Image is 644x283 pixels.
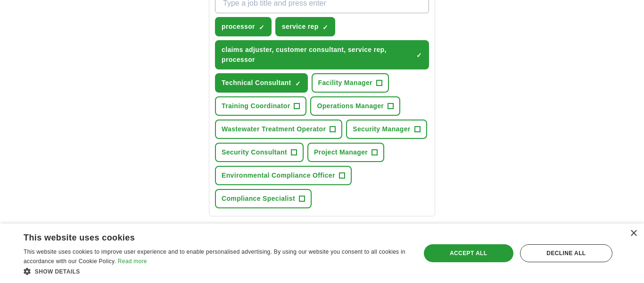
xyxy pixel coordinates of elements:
[215,96,306,116] button: Training Coordinator
[222,101,290,111] span: Training Coordinator
[118,258,147,265] a: Read more, opens a new window
[222,78,291,88] span: Technical Consultant
[346,120,427,139] button: Security Manager
[353,124,410,134] span: Security Manager
[222,194,295,204] span: Compliance Specialist
[520,244,612,262] div: Decline all
[24,229,385,243] div: This website uses cookies
[630,230,637,237] div: Close
[275,17,335,36] button: service rep✓
[215,17,272,36] button: processor✓
[222,22,255,32] span: processor
[215,189,312,208] button: Compliance Specialist
[215,143,304,162] button: Security Consultant
[35,268,80,275] span: Show details
[222,171,335,180] span: Environmental Compliance Officer
[318,78,372,88] span: Facility Manager
[259,24,264,31] span: ✓
[424,244,513,262] div: Accept all
[215,40,429,69] button: claims adjuster, customer consultant, service rep, processor✓
[322,24,328,31] span: ✓
[314,147,368,157] span: Project Manager
[24,249,405,265] span: This website uses cookies to improve user experience and to enable personalised advertising. By u...
[24,266,408,276] div: Show details
[222,45,413,65] span: claims adjuster, customer consultant, service rep, processor
[215,166,352,185] button: Environmental Compliance Officer
[310,96,400,116] button: Operations Manager
[222,124,326,134] span: Wastewater Treatment Operator
[215,120,342,139] button: Wastewater Treatment Operator
[312,73,389,93] button: Facility Manager
[295,80,301,87] span: ✓
[317,101,384,111] span: Operations Manager
[215,73,308,93] button: Technical Consultant✓
[416,51,422,59] span: ✓
[282,22,319,32] span: service rep
[307,143,384,162] button: Project Manager
[222,147,287,157] span: Security Consultant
